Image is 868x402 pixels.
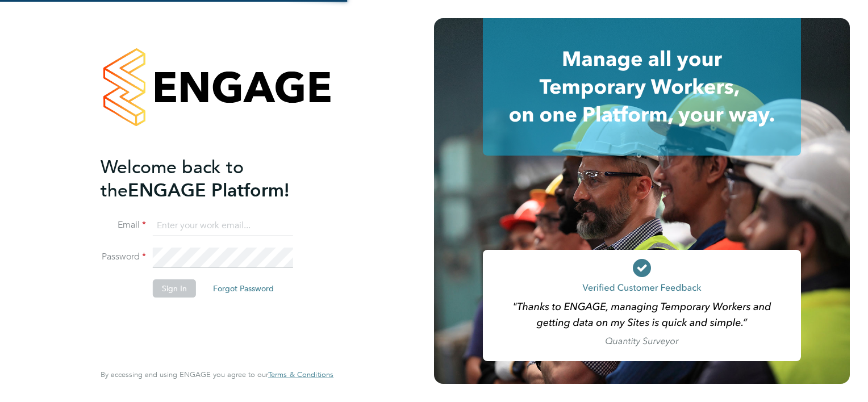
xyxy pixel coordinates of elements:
[101,156,244,202] span: Welcome back to the
[101,370,333,379] span: By accessing and using ENGAGE you agree to our
[153,279,196,298] button: Sign In
[101,156,322,202] h2: ENGAGE Platform!
[204,279,283,298] button: Forgot Password
[268,370,333,379] a: Terms & Conditions
[101,219,146,231] label: Email
[101,251,146,263] label: Password
[153,216,293,236] input: Enter your work email...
